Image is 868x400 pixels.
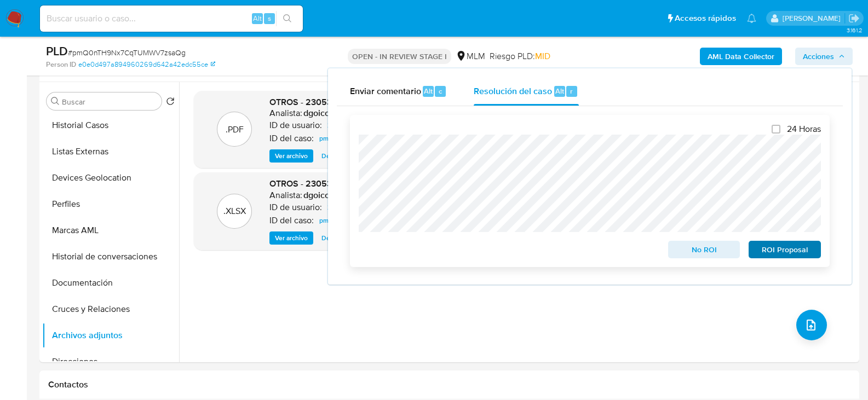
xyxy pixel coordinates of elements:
a: pmQ0nTH9Nx7CqTUMWV7zsaQg [315,214,423,227]
h6: dgoicochea [303,108,349,119]
p: ID del caso: [269,215,314,226]
button: Descargar [316,149,357,163]
button: Descargar [316,231,357,245]
b: AML Data Collector [708,48,774,65]
span: MID [535,50,550,62]
span: Alt [555,86,564,96]
a: Notificaciones [747,14,756,23]
span: OTROS - 2305381505_ELENA [PERSON_NAME] JIMENEZ_SEP2025 [269,96,539,108]
button: Archivos adjuntos [42,322,179,349]
button: upload-file [796,310,827,340]
span: s [268,13,271,24]
p: .PDF [226,124,244,136]
button: Marcas AML [42,217,179,244]
h1: Contactos [48,379,850,390]
span: Acciones [803,48,834,65]
p: OPEN - IN REVIEW STAGE I [348,49,451,64]
span: Alt [253,13,262,24]
button: Historial de conversaciones [42,244,179,270]
button: Acciones [795,48,853,65]
span: Alt [424,86,433,96]
p: ID de usuario: [269,202,322,213]
a: 2305381505 [323,201,369,214]
a: pmQ0nTH9Nx7CqTUMWV7zsaQg [315,132,423,145]
div: MLM [456,50,485,62]
a: 2305381505 [323,119,369,132]
span: Resolución del caso [474,84,552,97]
p: dalia.goicochea@mercadolibre.com.mx [783,13,844,24]
input: Buscar [62,97,157,107]
button: Perfiles [42,191,179,217]
button: Cruces y Relaciones [42,296,179,322]
button: search-icon [276,11,298,26]
span: r [570,86,573,96]
button: Ver archivo [269,149,313,163]
p: Analista: [269,108,302,119]
span: pmQ0nTH9Nx7CqTUMWV7zsaQg [319,214,419,227]
span: Descargar [321,150,352,161]
button: Volver al orden por defecto [166,97,175,109]
span: Riesgo PLD: [490,50,550,62]
p: ID de usuario: [269,120,322,131]
span: pmQ0nTH9Nx7CqTUMWV7zsaQg [319,132,419,145]
button: No ROI [668,241,740,258]
button: ROI Proposal [749,241,821,258]
button: Devices Geolocation [42,165,179,191]
p: ID del caso: [269,133,314,144]
button: Listas Externas [42,138,179,165]
b: Person ID [46,60,76,69]
p: .XLSX [223,205,246,217]
span: Ver archivo [275,233,308,244]
h6: dgoicochea [303,190,349,201]
span: c [439,86,442,96]
button: Historial Casos [42,112,179,138]
input: 24 Horas [772,125,780,134]
button: Ver archivo [269,231,313,245]
button: AML Data Collector [700,48,782,65]
span: OTROS - 2305381505_ELENA [PERSON_NAME] JIMENEZ_SEP2025 [269,177,539,190]
button: Documentación [42,270,179,296]
a: Salir [848,13,860,24]
b: PLD [46,42,68,60]
a: e0e0d497a894960269d642a42edc55ce [78,60,215,69]
span: ROI Proposal [756,242,813,257]
span: 24 Horas [787,124,821,135]
span: 3.161.2 [847,26,863,34]
button: Direcciones [42,349,179,375]
span: # pmQ0nTH9Nx7CqTUMWV7zsaQg [68,47,186,58]
span: Ver archivo [275,150,308,161]
span: Enviar comentario [350,84,421,97]
span: Accesos rápidos [675,13,736,24]
button: Buscar [51,97,60,106]
input: Buscar usuario o caso... [40,11,303,26]
span: No ROI [676,242,733,257]
p: Analista: [269,190,302,201]
span: Descargar [321,233,352,244]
